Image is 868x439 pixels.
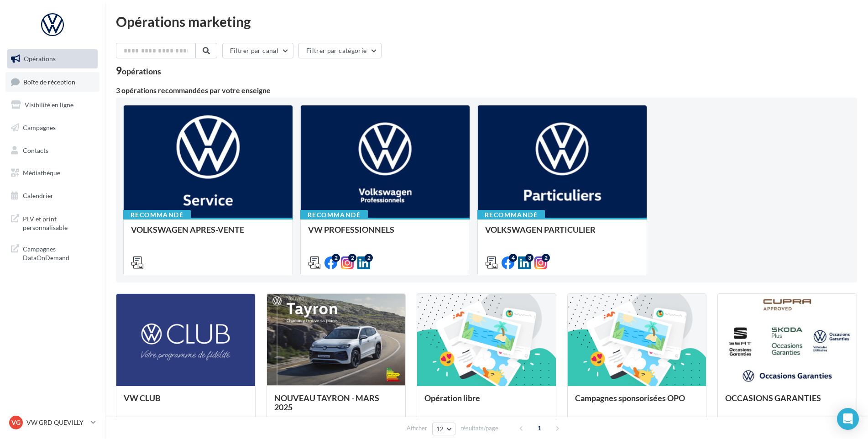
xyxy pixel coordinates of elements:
a: Campagnes [5,118,99,137]
span: Afficher [407,424,427,433]
button: Filtrer par catégorie [298,43,382,58]
div: 9 [116,66,161,76]
span: VG [11,418,21,427]
a: Boîte de réception [5,72,99,92]
span: VW PROFESSIONNELS [308,225,394,235]
span: Campagnes sponsorisées OPO [575,393,685,403]
span: OCCASIONS GARANTIES [725,393,821,403]
span: Opérations [24,55,56,63]
div: Recommandé [123,210,191,220]
span: Campagnes DataOnDemand [23,243,94,262]
a: Opérations [5,49,99,68]
div: 2 [542,254,550,262]
div: 4 [509,254,517,262]
span: VOLKSWAGEN APRES-VENTE [131,225,244,235]
span: VW CLUB [124,393,161,403]
button: 12 [432,423,455,435]
p: VW GRD QUEVILLY [26,418,87,427]
div: 2 [348,254,356,262]
a: Calendrier [5,186,99,205]
a: VG VW GRD QUEVILLY [7,414,98,431]
a: Campagnes DataOnDemand [5,239,99,266]
span: Boîte de réception [23,78,75,85]
span: PLV et print personnalisable [23,213,94,232]
a: Contacts [5,141,99,160]
button: Filtrer par canal [222,43,293,58]
div: opérations [122,67,161,75]
div: Recommandé [477,210,545,220]
a: PLV et print personnalisable [5,209,99,236]
span: NOUVEAU TAYRON - MARS 2025 [274,393,379,412]
span: Visibilité en ligne [25,101,73,109]
span: Campagnes [23,124,56,131]
a: Visibilité en ligne [5,95,99,115]
span: résultats/page [460,424,498,433]
a: Médiathèque [5,163,99,183]
span: VOLKSWAGEN PARTICULIER [485,225,596,235]
span: Opération libre [424,393,480,403]
div: 2 [332,254,340,262]
span: 1 [532,421,547,435]
div: Open Intercom Messenger [837,408,859,430]
span: 12 [436,425,444,433]
div: Opérations marketing [116,15,857,28]
span: Calendrier [23,192,53,199]
div: 3 opérations recommandées par votre enseigne [116,87,857,94]
span: Contacts [23,146,48,154]
div: Recommandé [300,210,368,220]
div: 2 [365,254,373,262]
div: 3 [525,254,533,262]
span: Médiathèque [23,169,60,177]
